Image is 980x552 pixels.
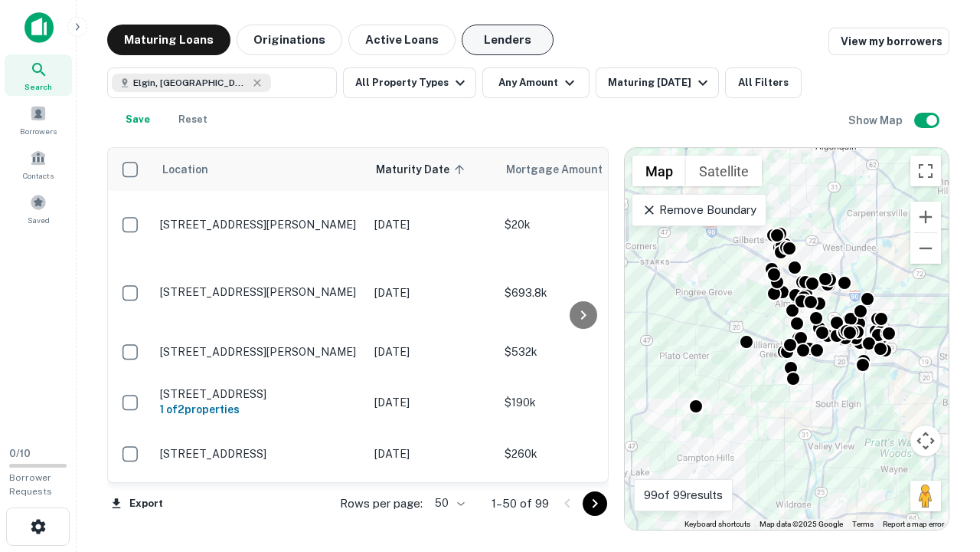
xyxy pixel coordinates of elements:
p: [STREET_ADDRESS] [160,387,359,401]
button: Originations [237,25,342,55]
a: Search [5,54,72,96]
p: 1–50 of 99 [492,495,549,513]
button: Zoom out [910,233,941,264]
p: Remove Boundary [642,201,756,219]
p: [STREET_ADDRESS][PERSON_NAME] [160,218,359,232]
a: Contacts [5,143,72,185]
p: [DATE] [374,394,489,411]
p: [DATE] [374,284,489,301]
p: $693.8k [505,284,658,301]
button: Show street map [632,156,686,186]
span: Search [24,80,52,93]
p: $190k [505,394,658,411]
a: Saved [5,188,72,229]
p: [STREET_ADDRESS][PERSON_NAME] [160,345,359,359]
a: Borrowers [5,99,72,140]
button: Any Amount [482,67,590,98]
p: 99 of 99 results [644,486,723,504]
th: Maturity Date [367,148,497,191]
th: Mortgage Amount [497,148,665,191]
p: $20k [505,216,658,233]
span: 0 / 10 [9,448,31,459]
a: Terms (opens in new tab) [852,520,874,528]
button: Reset [168,104,217,135]
a: View my borrowers [828,28,949,55]
div: 0 0 [625,148,949,530]
p: [DATE] [374,445,489,462]
button: All Filters [725,67,802,98]
span: Saved [28,214,50,226]
a: Report a map error [883,520,944,528]
p: [STREET_ADDRESS][PERSON_NAME] [160,285,359,299]
p: [DATE] [374,216,489,233]
span: Borrowers [20,125,57,137]
iframe: Chat Widget [903,429,980,503]
button: Zoom in [910,202,941,232]
h6: Show Map [848,112,905,129]
button: Lenders [462,25,554,55]
span: Location [162,160,208,179]
p: $532k [505,343,658,360]
img: capitalize-icon.png [24,12,54,43]
p: [STREET_ADDRESS] [160,447,359,461]
h6: 1 of 2 properties [160,401,359,418]
button: Active Loans [348,25,456,55]
span: Elgin, [GEOGRAPHIC_DATA], [GEOGRAPHIC_DATA] [133,76,248,90]
span: Maturity Date [376,160,469,179]
button: Save your search to get updates of matches that match your search criteria. [113,104,162,135]
button: All Property Types [343,67,476,98]
div: 50 [429,492,467,514]
p: Rows per page: [340,495,423,513]
button: Export [107,492,167,515]
span: Contacts [23,169,54,182]
button: Map camera controls [910,426,941,456]
span: Mortgage Amount [506,160,622,179]
p: [DATE] [374,343,489,360]
button: Show satellite imagery [686,156,762,186]
button: Maturing [DATE] [596,67,719,98]
button: Go to next page [583,491,607,516]
div: Maturing [DATE] [608,74,712,92]
a: Open this area in Google Maps (opens a new window) [629,510,679,530]
span: Map data ©2025 Google [759,520,843,528]
p: $260k [505,445,658,462]
button: Maturing Loans [107,25,230,55]
button: Keyboard shortcuts [684,519,750,530]
th: Location [152,148,367,191]
span: Borrower Requests [9,472,52,497]
button: Toggle fullscreen view [910,156,941,186]
img: Google [629,510,679,530]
